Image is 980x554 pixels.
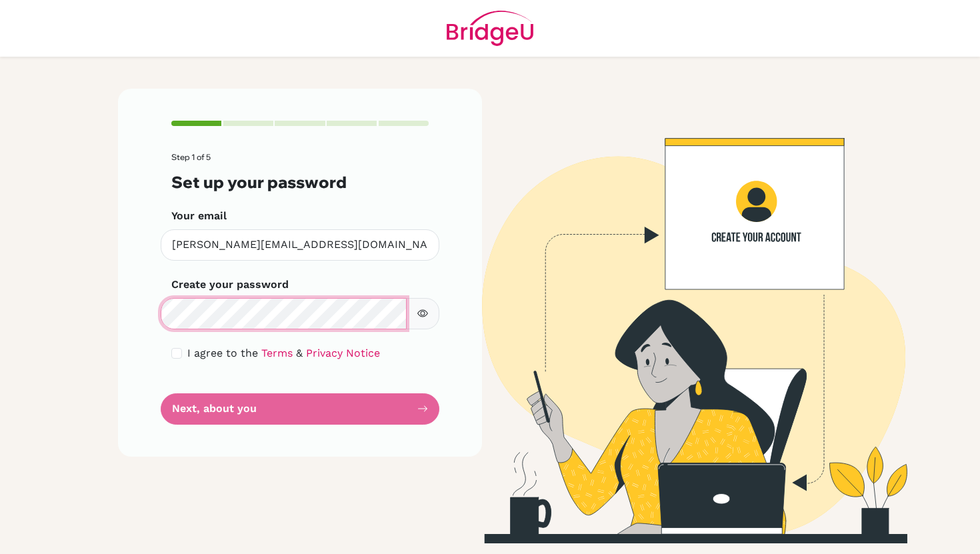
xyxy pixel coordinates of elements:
[306,347,380,359] a: Privacy Notice
[171,208,227,224] label: Your email
[161,229,439,261] input: Insert your email*
[187,347,258,359] span: I agree to the
[171,173,429,192] h3: Set up your password
[296,347,303,359] span: &
[261,347,293,359] a: Terms
[171,277,289,293] label: Create your password
[171,152,211,162] span: Step 1 of 5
